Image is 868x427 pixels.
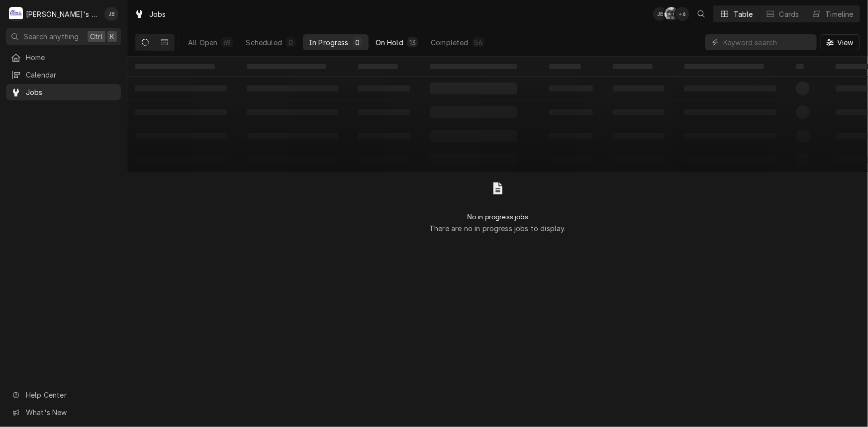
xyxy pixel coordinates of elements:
[684,64,764,69] span: ‌
[6,84,121,100] a: Jobs
[355,37,361,48] div: 0
[246,37,282,48] div: Scheduled
[467,213,528,221] h2: No in progress jobs
[6,49,121,66] a: Home
[376,37,403,48] div: On Hold
[734,9,753,19] div: Table
[127,57,868,172] table: In Progress Jobs List Loading
[26,390,115,400] span: Help Center
[288,37,294,48] div: 0
[26,70,116,80] span: Calendar
[653,7,667,21] div: JB
[821,34,860,50] button: View
[549,64,581,69] span: ‌
[6,387,121,403] a: Go to Help Center
[675,7,689,21] div: + 6
[188,37,217,48] div: All Open
[26,52,116,63] span: Home
[90,31,103,42] span: Ctrl
[779,9,799,19] div: Cards
[9,7,23,21] div: Clay's Refrigeration's Avatar
[247,64,326,69] span: ‌
[135,64,215,69] span: ‌
[26,9,99,19] div: [PERSON_NAME]'s Refrigeration
[6,67,121,83] a: Calendar
[430,64,517,69] span: ‌
[723,34,812,50] input: Keyword search
[409,37,416,48] div: 13
[796,64,804,69] span: ‌
[358,64,398,69] span: ‌
[223,37,231,48] div: 69
[24,31,79,42] span: Search anything
[104,7,118,21] div: JB
[431,37,468,48] div: Completed
[665,7,678,21] div: SB
[104,7,118,21] div: Joey Brabb's Avatar
[9,7,23,21] div: C
[26,87,116,97] span: Jobs
[693,6,709,22] button: Open search
[6,28,121,45] button: Search anythingCtrlK
[309,37,349,48] div: In Progress
[613,64,653,69] span: ‌
[835,37,856,48] span: View
[653,7,667,21] div: Joey Brabb's Avatar
[6,404,121,421] a: Go to What's New
[110,31,114,42] span: K
[665,7,678,21] div: Sarah Bendele's Avatar
[429,223,566,234] p: There are no in progress jobs to display.
[826,9,854,19] div: Timeline
[26,407,115,418] span: What's New
[475,37,482,48] div: 56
